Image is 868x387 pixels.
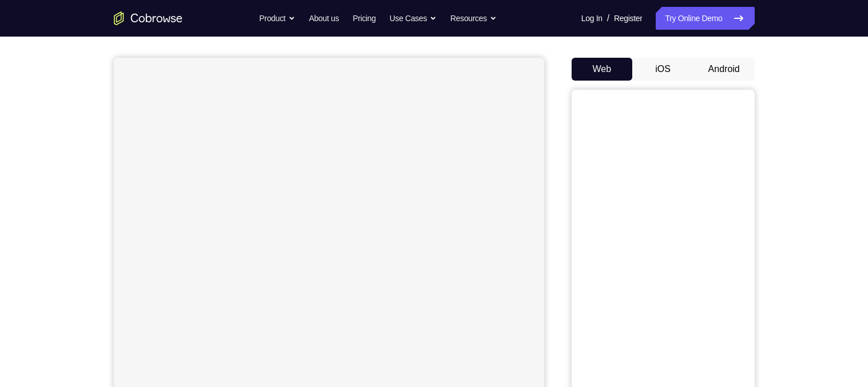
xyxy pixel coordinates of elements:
[632,58,693,81] button: iOS
[390,7,437,30] button: Use Cases
[656,7,754,30] a: Try Online Demo
[352,7,375,30] a: Pricing
[309,7,339,30] a: About us
[607,11,609,25] span: /
[614,7,642,30] a: Register
[693,58,755,81] button: Android
[572,58,633,81] button: Web
[114,11,183,25] a: Go to the home page
[450,7,497,30] button: Resources
[259,7,295,30] button: Product
[581,7,603,30] a: Log In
